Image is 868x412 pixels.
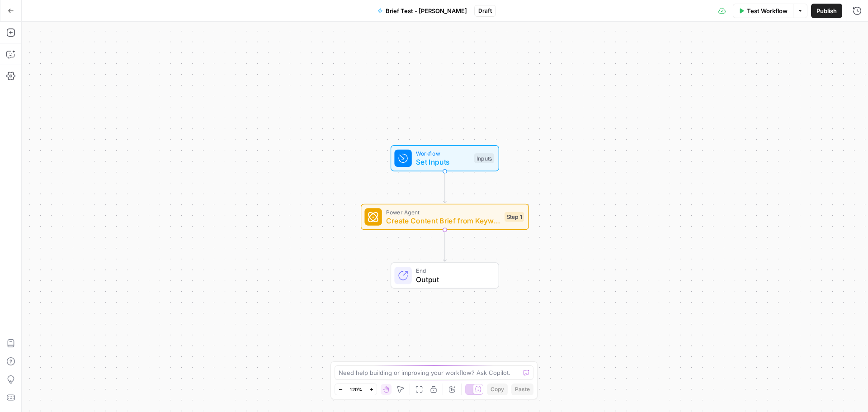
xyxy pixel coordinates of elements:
span: Test Workflow [747,6,788,15]
span: Power Agent [386,208,500,216]
span: Publish [816,6,837,15]
button: Copy [487,384,508,395]
div: Power AgentCreate Content Brief from Keyword - ForkStep 1 [361,204,529,230]
span: Set Inputs [416,156,470,167]
span: Copy [491,385,504,393]
span: 120% [349,386,362,393]
span: End [416,266,490,275]
span: Workflow [416,149,470,158]
span: Output [416,274,490,285]
div: Step 1 [505,212,524,222]
span: Brief Test - [PERSON_NAME] [386,6,467,15]
span: Draft [478,7,492,15]
span: Create Content Brief from Keyword - Fork [386,215,500,226]
div: EndOutput [361,262,529,289]
span: Paste [515,385,530,393]
button: Paste [511,384,533,395]
div: Inputs [474,153,494,163]
button: Publish [811,4,842,18]
div: WorkflowSet InputsInputs [361,145,529,171]
button: Brief Test - [PERSON_NAME] [372,4,472,18]
g: Edge from step_1 to end [443,230,446,261]
button: Test Workflow [733,4,793,18]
